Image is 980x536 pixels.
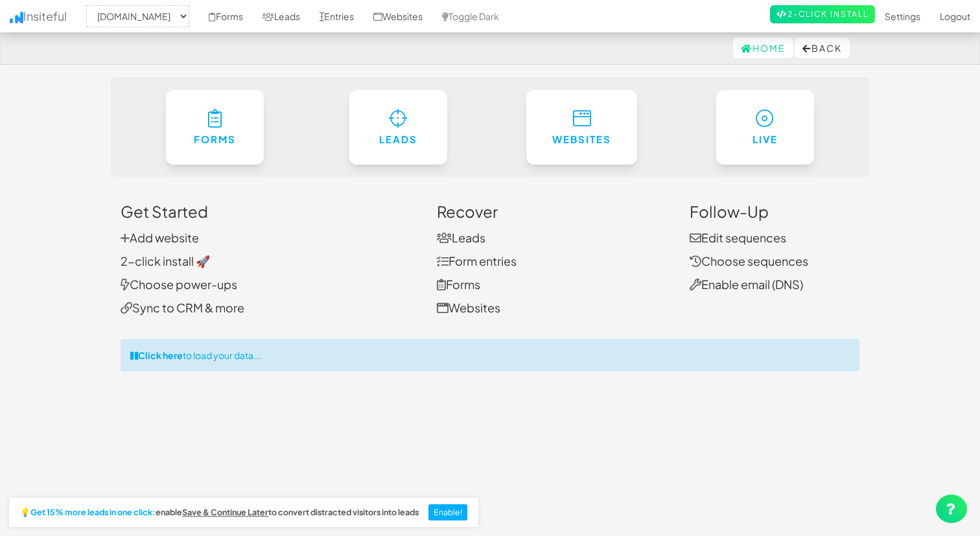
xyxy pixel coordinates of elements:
a: Websites [437,300,500,315]
a: Live [716,90,815,165]
img: icon.png [10,12,23,23]
a: Edit sequences [690,230,786,245]
a: Choose power-ups [121,277,237,292]
a: Leads [349,90,448,165]
a: Add website [121,230,199,245]
button: Back [795,38,850,58]
a: Forms [437,277,480,292]
h6: Forms [192,134,239,145]
a: Forms [166,90,264,165]
strong: Get 15% more leads in one click: [30,508,156,517]
a: Save & Continue Later [182,508,268,517]
h2: 💡 enable to convert distracted visitors into leads [20,508,419,517]
a: Sync to CRM & more [121,300,244,315]
strong: Click here [138,349,183,361]
a: Home [733,38,793,58]
h3: Follow-Up [690,203,860,220]
h3: Get Started [121,203,417,220]
a: Choose sequences [690,253,808,268]
h6: Websites [552,134,611,145]
h6: Live [742,134,789,145]
a: Websites [526,90,637,165]
h3: Recover [437,203,670,220]
u: Save & Continue Later [182,507,268,517]
a: 2-Click Install [770,5,875,23]
div: to load your data... [121,339,859,371]
a: Leads [437,230,485,245]
h6: Leads [375,134,422,145]
a: Enable email (DNS) [690,277,803,292]
button: Enable! [428,504,468,521]
a: Form entries [437,253,517,268]
a: 2-click install 🚀 [121,253,210,268]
